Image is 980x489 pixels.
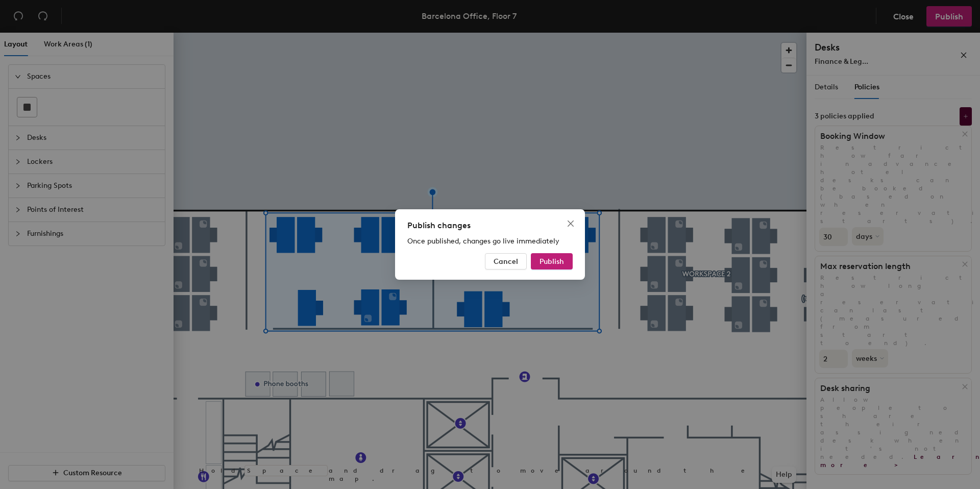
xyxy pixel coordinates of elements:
[531,253,573,270] button: Publish
[407,237,559,246] span: Once published, changes go live immediately
[407,219,573,232] div: Publish changes
[562,219,579,228] span: Close
[540,257,564,266] span: Publish
[567,219,575,228] span: close
[494,257,518,266] span: Cancel
[485,253,527,270] button: Cancel
[562,215,579,232] button: Close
